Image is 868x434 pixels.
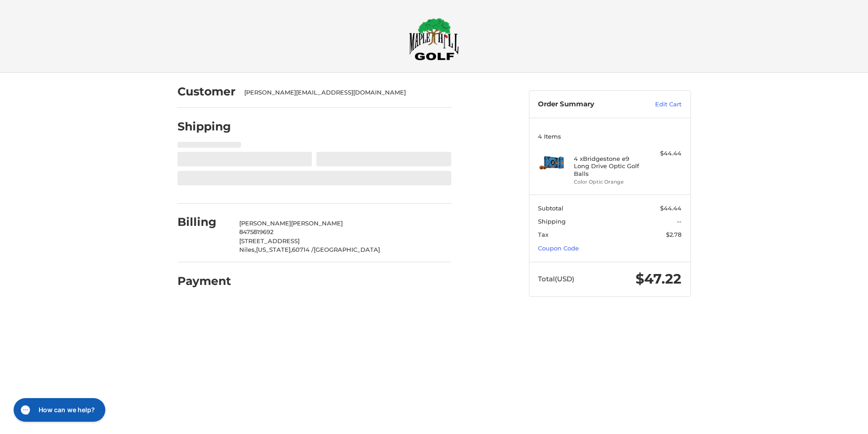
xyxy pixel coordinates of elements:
h3: 4 Items [538,133,681,140]
span: [PERSON_NAME] [239,219,291,227]
span: Shipping [538,218,566,225]
span: 8475819692 [239,228,273,235]
span: -- [677,218,681,225]
span: $47.22 [636,270,681,287]
span: Subtotal [538,205,563,212]
div: $44.44 [646,149,681,158]
span: [PERSON_NAME] [291,219,343,227]
span: Tax [538,231,548,238]
a: Coupon Code [538,244,579,252]
img: Maple Hill Golf [409,18,459,60]
h2: Billing [178,215,231,229]
iframe: Gorgias live chat messenger [9,395,108,425]
div: [PERSON_NAME][EMAIL_ADDRESS][DOMAIN_NAME] [244,88,442,97]
span: $2.78 [666,231,681,238]
h2: Customer [178,85,236,99]
a: Edit Cart [636,100,681,109]
h3: Order Summary [538,100,636,109]
span: Total (USD) [538,274,574,283]
h2: Shipping [178,120,231,134]
span: $44.44 [660,205,681,212]
span: [GEOGRAPHIC_DATA] [314,246,380,253]
li: Color Optic Orange [574,178,643,186]
iframe: Google Customer Reviews [793,409,868,434]
h4: 4 x Bridgestone e9 Long Drive Optic Golf Balls [574,155,643,177]
h2: Payment [178,274,231,288]
span: Niles, [239,246,256,253]
span: 60714 / [292,246,314,253]
span: [US_STATE], [256,246,292,253]
span: [STREET_ADDRESS] [239,237,300,244]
